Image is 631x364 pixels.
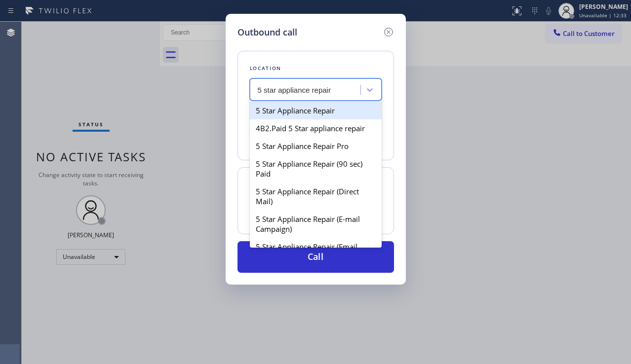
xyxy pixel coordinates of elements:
div: 4B2.Paid 5 Star appliance repair [250,119,382,137]
div: 5 Star Appliance Repair [250,102,382,119]
div: 5 Star Appliance Repair (E-mail Campaign) [250,210,382,238]
h5: Outbound call [237,26,297,39]
div: Location [250,63,382,73]
div: 5 Star Appliance Repair (Direct Mail) [250,182,382,210]
div: 5 Star Appliance Repair (Email Campaigns) [250,238,382,265]
button: Call [237,241,394,273]
div: 5 Star Appliance Repair Pro [250,137,382,155]
div: 5 Star Appliance Repair (90 sec) Paid [250,155,382,182]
